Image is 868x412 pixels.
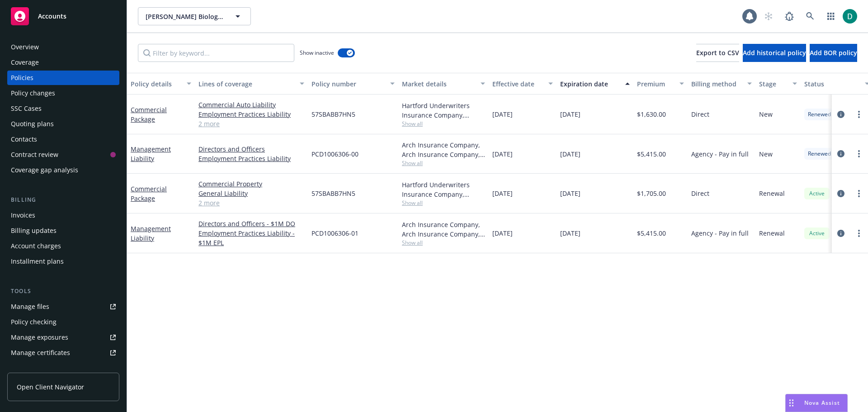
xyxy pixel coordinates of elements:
[560,189,580,198] span: [DATE]
[7,208,119,223] a: Invoices
[311,149,359,159] span: PCD1006306-00
[492,109,513,119] span: [DATE]
[759,109,773,119] span: New
[138,44,294,62] input: Filter by keyword...
[198,119,304,128] a: 2 more
[492,189,513,198] span: [DATE]
[801,7,819,25] a: Search
[557,73,633,95] button: Expiration date
[633,73,688,95] button: Premium
[7,346,119,360] a: Manage certificates
[311,189,355,198] span: 57SBABB7HN5
[560,79,620,89] div: Expiration date
[11,239,61,253] div: Account charges
[198,228,304,247] a: Employment Practices Liability - $1M EPL
[688,73,755,95] button: Billing method
[402,120,485,128] span: Show all
[560,109,580,119] span: [DATE]
[11,346,70,360] div: Manage certificates
[637,228,666,238] span: $5,415.00
[759,79,787,89] div: Stage
[198,198,304,208] a: 2 more
[560,149,580,159] span: [DATE]
[11,71,33,85] div: Policies
[7,4,119,29] a: Accounts
[759,228,785,238] span: Renewal
[854,188,864,199] a: more
[402,199,485,207] span: Show all
[743,48,806,57] span: Add historical policy
[7,117,119,131] a: Quoting plans
[11,254,64,269] div: Installment plans
[38,13,66,20] span: Accounts
[398,73,489,95] button: Market details
[7,101,119,116] a: SSC Cases
[691,109,709,119] span: Direct
[308,73,398,95] button: Policy number
[804,79,859,89] div: Status
[198,219,304,228] a: Directors and Officers - $1M DO
[835,148,846,159] a: circleInformation
[7,147,119,162] a: Contract review
[7,315,119,329] a: Policy checking
[835,228,846,239] a: circleInformation
[198,79,294,89] div: Lines of coverage
[7,163,119,177] a: Coverage gap analysis
[198,154,304,163] a: Employment Practices Liability
[311,109,355,119] span: 57SBABB7HN5
[402,159,485,167] span: Show all
[402,239,485,246] span: Show all
[195,73,308,95] button: Lines of coverage
[131,79,181,89] div: Policy details
[131,224,171,242] a: Management Liability
[691,189,709,198] span: Direct
[808,189,826,198] span: Active
[11,147,58,162] div: Contract review
[759,189,785,198] span: Renewal
[7,71,119,85] a: Policies
[198,189,304,198] a: General Liability
[780,7,798,25] a: Report a Bug
[808,110,831,118] span: Renewed
[808,150,831,158] span: Renewed
[810,44,857,62] button: Add BOR policy
[131,105,167,123] a: Commercial Package
[822,7,840,25] a: Switch app
[810,48,857,57] span: Add BOR policy
[300,49,334,57] span: Show inactive
[402,101,485,120] div: Hartford Underwriters Insurance Company, Hartford Insurance Group
[843,9,857,24] img: photo
[696,44,739,62] button: Export to CSV
[11,86,55,100] div: Policy changes
[311,79,385,89] div: Policy number
[11,208,35,223] div: Invoices
[11,132,37,147] div: Contacts
[127,73,195,95] button: Policy details
[492,79,543,89] div: Effective date
[146,12,224,21] span: [PERSON_NAME] Biologics, Inc.
[759,7,778,25] a: Start snowing
[804,399,840,407] span: Nova Assist
[835,188,846,199] a: circleInformation
[11,117,54,131] div: Quoting plans
[131,185,167,203] a: Commercial Package
[11,55,39,70] div: Coverage
[198,144,304,154] a: Directors and Officers
[11,315,57,329] div: Policy checking
[7,330,119,345] a: Manage exposures
[637,109,666,119] span: $1,630.00
[11,40,39,54] div: Overview
[854,148,864,159] a: more
[11,361,57,375] div: Manage claims
[854,228,864,239] a: more
[691,228,749,238] span: Agency - Pay in full
[696,48,739,57] span: Export to CSV
[7,195,119,204] div: Billing
[808,229,826,237] span: Active
[11,299,49,314] div: Manage files
[489,73,557,95] button: Effective date
[198,100,304,109] a: Commercial Auto Liability
[7,254,119,269] a: Installment plans
[198,109,304,119] a: Employment Practices Liability
[402,180,485,199] div: Hartford Underwriters Insurance Company, Hartford Insurance Group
